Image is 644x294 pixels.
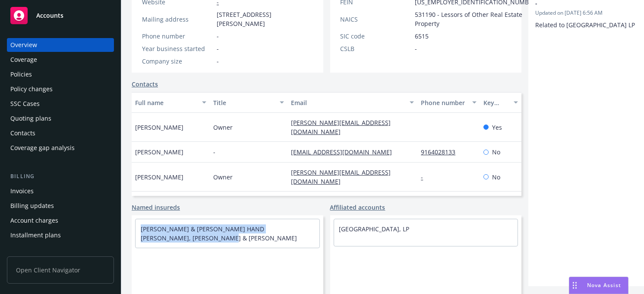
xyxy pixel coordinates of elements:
[217,32,219,41] span: -
[421,173,430,181] a: -
[213,173,233,182] span: Owner
[10,126,35,140] div: Contacts
[7,214,114,227] a: Account charges
[10,184,34,198] div: Invoices
[7,172,114,181] div: Billing
[7,256,114,284] span: Open Client Navigator
[415,44,417,53] span: -
[415,10,539,28] span: 531190 - Lessors of Other Real Estate Property
[213,123,233,132] span: Owner
[7,3,114,28] a: Accounts
[483,98,508,107] div: Key contact
[341,32,412,41] div: SIC code
[135,173,183,182] span: [PERSON_NAME]
[330,203,385,212] a: Affiliated accounts
[213,98,275,107] div: Title
[415,32,429,41] span: 6515
[569,277,580,294] div: Drag to move
[287,92,417,113] button: Email
[132,80,158,89] a: Contacts
[135,147,183,157] span: [PERSON_NAME]
[492,173,500,182] span: No
[10,112,51,125] div: Quoting plans
[142,44,213,53] div: Year business started
[569,277,628,294] button: Nova Assist
[7,82,114,96] a: Policy changes
[132,92,210,113] button: Full name
[10,53,37,67] div: Coverage
[291,118,391,136] a: [PERSON_NAME][EMAIL_ADDRESS][DOMAIN_NAME]
[132,203,180,212] a: Named insureds
[10,141,75,155] div: Coverage gap analysis
[210,92,288,113] button: Title
[10,67,32,81] div: Policies
[36,12,63,19] span: Accounts
[7,228,114,242] a: Installment plans
[339,225,410,233] a: [GEOGRAPHIC_DATA], LP
[10,38,37,52] div: Overview
[142,57,213,66] div: Company size
[7,184,114,198] a: Invoices
[587,281,621,289] span: Nova Assist
[291,148,399,156] a: [EMAIL_ADDRESS][DOMAIN_NAME]
[492,147,500,157] span: No
[291,168,391,185] a: [PERSON_NAME][EMAIL_ADDRESS][DOMAIN_NAME]
[7,67,114,81] a: Policies
[341,15,412,24] div: NAICS
[7,38,114,52] a: Overview
[142,15,213,24] div: Mailing address
[535,21,635,29] span: Related to [GEOGRAPHIC_DATA] LP
[7,199,114,213] a: Billing updates
[421,148,462,156] a: 9164028133
[141,225,297,242] a: [PERSON_NAME] & [PERSON_NAME] HAND [PERSON_NAME], [PERSON_NAME] & [PERSON_NAME]
[217,10,313,28] span: [STREET_ADDRESS][PERSON_NAME]
[7,141,114,155] a: Coverage gap analysis
[10,97,40,111] div: SSC Cases
[421,98,467,107] div: Phone number
[10,228,61,242] div: Installment plans
[417,92,480,113] button: Phone number
[10,199,54,213] div: Billing updates
[135,123,183,132] span: [PERSON_NAME]
[7,112,114,125] a: Quoting plans
[7,126,114,140] a: Contacts
[217,44,219,53] span: -
[7,97,114,111] a: SSC Cases
[217,57,219,66] span: -
[7,53,114,67] a: Coverage
[291,98,404,107] div: Email
[480,92,521,113] button: Key contact
[142,32,213,41] div: Phone number
[341,44,412,53] div: CSLB
[492,123,502,132] span: Yes
[10,214,58,227] div: Account charges
[135,98,197,107] div: Full name
[10,82,53,96] div: Policy changes
[213,147,215,157] span: -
